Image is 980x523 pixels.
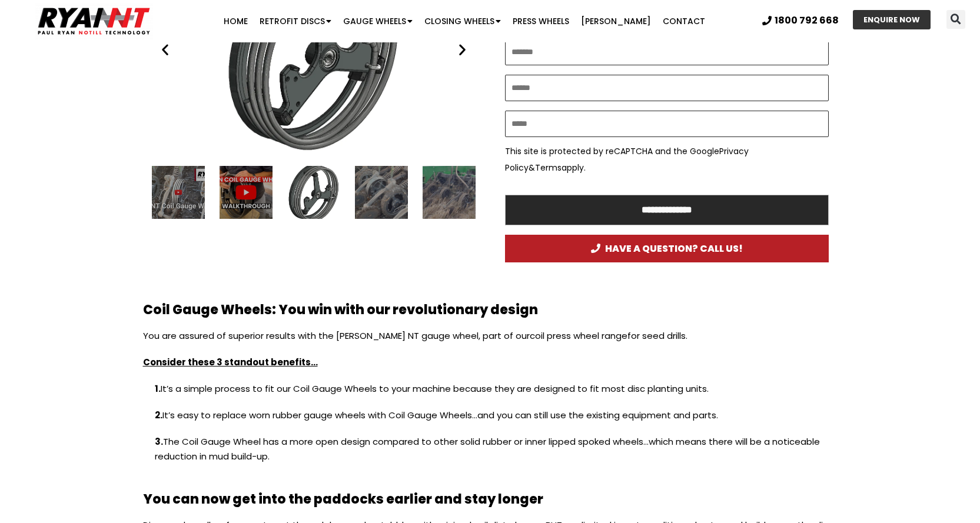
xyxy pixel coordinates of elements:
[762,16,839,25] a: 1800 792 668
[155,409,162,421] strong: 2.
[143,493,838,506] h2: You can now get into the paddocks earlier and stay longer
[155,435,163,448] strong: 3.
[35,3,153,39] img: Ryan NT logo
[143,356,318,368] strong: Consider these 3 standout benefits…
[143,408,838,434] p: It’s easy to replace worn rubber gauge wheels with Coil Gauge Wheels…and you can still use the ex...
[418,9,507,33] a: Closing Wheels
[535,162,562,174] a: Terms
[853,10,931,29] a: ENQUIRE NOW
[254,9,337,33] a: Retrofit Discs
[152,166,476,219] div: Slides Slides
[657,9,711,33] a: Contact
[152,166,205,219] div: 1 / 14
[507,9,575,33] a: Press Wheels
[575,9,657,33] a: [PERSON_NAME]
[505,143,829,176] p: This site is protected by reCAPTCHA and the Google & apply.
[143,328,838,355] p: You are assured of superior results with the [PERSON_NAME] NT gauge wheel, part of our for seed d...
[158,42,172,57] div: Previous slide
[287,166,340,219] div: 3 / 14
[946,10,965,29] div: Search
[863,16,920,24] span: ENQUIRE NOW
[143,304,838,317] h2: Coil Gauge Wheels: You win with our revolutionary design
[155,382,161,395] strong: 1.
[143,381,838,408] p: It’s a simple process to fit our Coil Gauge Wheels to your machine because they are designed to f...
[505,235,829,262] a: HAVE A QUESTION? CALL US!
[530,329,627,342] a: coil press wheel range
[355,166,408,219] div: 4 / 14
[591,244,743,254] span: HAVE A QUESTION? CALL US!
[287,166,340,219] div: RYAN NT Coil Gauge Wheel 2023
[455,42,470,57] div: Next slide
[423,166,476,219] div: 5 / 14
[218,9,254,33] a: Home
[143,434,838,475] p: The Coil Gauge Wheel has a more open design compared to other solid rubber or inner lipped spoked...
[220,166,273,219] div: 2 / 14
[775,16,839,25] span: 1800 792 668
[190,9,739,33] nav: Menu
[337,9,418,33] a: Gauge Wheels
